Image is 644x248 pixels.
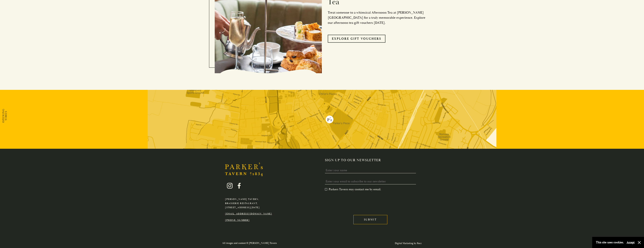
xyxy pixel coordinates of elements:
a: [EMAIL_ADDRESS][DOMAIN_NAME] [225,212,272,215]
p: All images and content © [PERSON_NAME] Tavern [222,241,277,245]
a: Explore Gift Vouchers [328,35,385,43]
button: Close and accept [637,241,641,244]
iframe: reCAPTCHA [325,194,382,209]
button: Accept [627,241,635,244]
label: Parkers Tavern may contact me by email. [325,187,381,191]
p: This site uses cookies. [596,240,624,245]
p: Treat someone to a whimsical Afternoon Tea at [PERSON_NAME][GEOGRAPHIC_DATA] for a truly memorabl... [328,10,430,25]
input: Submit [353,215,387,224]
a: Digital Marketing by flocc [395,242,422,245]
p: [PERSON_NAME] Tavern, Brasserie Restaurant, [STREET_ADDRESS][DATE] [225,197,272,209]
h2: Sign up to our newsletter [325,158,419,162]
a: [PHONE_NUMBER] [225,219,250,222]
img: map [148,90,496,149]
input: Enter your name [325,167,416,173]
input: Enter your email to subscribe to our newsletter [325,179,416,184]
